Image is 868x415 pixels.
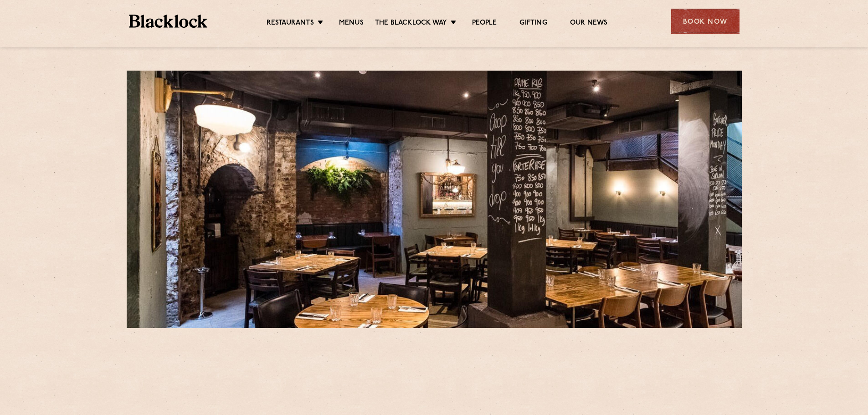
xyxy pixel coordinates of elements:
[472,19,497,29] a: People
[671,9,740,34] div: Book Now
[375,19,447,29] a: The Blacklock Way
[519,19,547,29] a: Gifting
[267,19,314,29] a: Restaurants
[339,19,364,29] a: Menus
[129,15,208,28] img: BL_Textured_Logo-footer-cropped.svg
[570,19,608,29] a: Our News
